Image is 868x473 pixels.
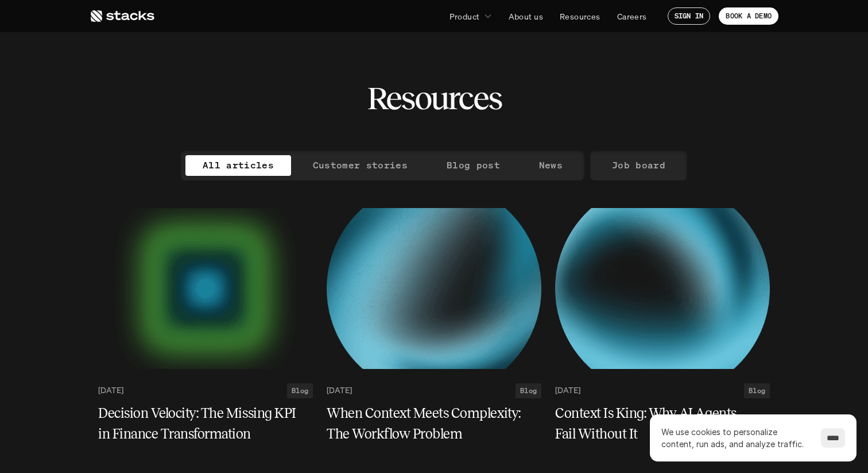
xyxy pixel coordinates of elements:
p: We use cookies to personalize content, run ads, and analyze traffic. [661,426,809,450]
p: Product [449,10,480,22]
p: Customer stories [313,157,408,174]
a: About us [502,6,550,26]
a: When Context Meets Complexity: The Workflow Problem [327,403,541,444]
p: Blog post [447,157,500,174]
a: [DATE]Blog [555,383,770,398]
h2: Blog [292,387,308,395]
a: Resources [553,6,607,26]
a: SIGN IN [668,7,711,25]
p: All articles [203,157,274,174]
h5: Context Is King: Why AI Agents Fail Without It [555,403,756,444]
h2: Blog [520,387,537,395]
h5: Decision Velocity: The Missing KPI in Finance Transformation [98,403,299,444]
h2: Resources [367,80,502,116]
h5: When Context Meets Complexity: The Workflow Problem [327,403,528,444]
p: [DATE] [555,386,580,395]
p: SIGN IN [675,12,704,20]
a: BOOK A DEMO [719,7,778,25]
a: Privacy Policy [172,52,222,61]
p: About us [509,10,543,22]
a: Blog post [429,155,517,176]
p: [DATE] [327,386,352,395]
h2: Blog [749,387,765,395]
p: [DATE] [98,386,123,395]
a: [DATE]Blog [98,383,313,398]
a: Careers [610,6,654,26]
p: BOOK A DEMO [726,12,772,20]
a: News [522,155,580,176]
a: Customer stories [296,155,425,176]
p: Careers [617,10,647,22]
a: Context Is King: Why AI Agents Fail Without It [555,403,770,444]
p: News [539,157,563,174]
a: Decision Velocity: The Missing KPI in Finance Transformation [98,403,313,444]
p: Job board [612,157,665,174]
a: [DATE]Blog [327,383,541,398]
a: Job board [595,155,683,176]
a: All articles [185,155,291,176]
p: Resources [560,10,600,22]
